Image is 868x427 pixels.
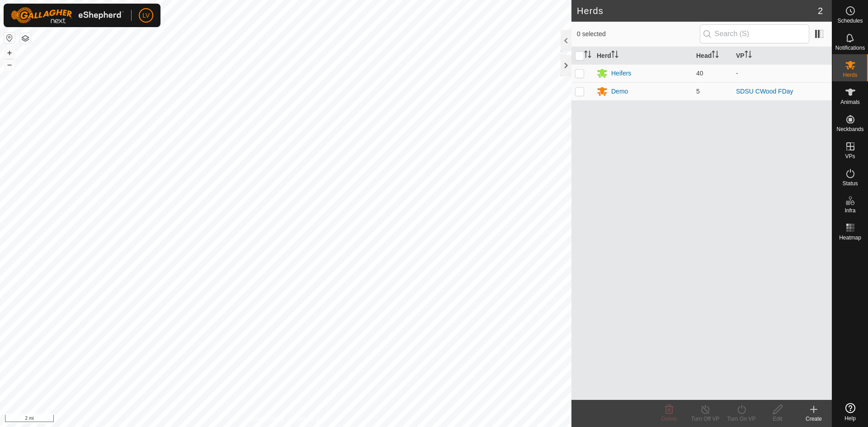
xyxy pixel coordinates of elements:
h2: Herds [577,5,818,16]
button: + [4,47,15,58]
span: Animals [840,99,860,105]
a: Privacy Policy [250,415,284,423]
div: Create [796,415,832,423]
th: Head [693,47,732,65]
div: Heifers [611,69,631,78]
td: - [732,64,832,82]
div: Turn On VP [723,415,759,423]
span: LV [142,11,150,20]
span: Infra [844,208,855,213]
span: Heatmap [839,235,861,240]
p-sorticon: Activate to sort [611,52,618,59]
p-sorticon: Activate to sort [584,52,591,59]
div: Demo [611,87,628,96]
a: Help [832,399,868,425]
span: Help [844,416,856,421]
button: Reset Map [4,33,15,43]
span: 40 [696,70,703,77]
img: Gallagher Logo [11,7,124,23]
span: 5 [696,88,700,95]
input: Search (S) [700,24,809,43]
span: 0 selected [577,29,700,39]
th: Herd [593,47,693,65]
span: Delete [661,416,677,422]
p-sorticon: Activate to sort [712,52,719,59]
button: – [4,59,15,70]
div: Edit [759,415,796,423]
span: Herds [843,72,857,78]
span: 2 [818,4,823,18]
p-sorticon: Activate to sort [745,52,752,59]
th: VP [732,47,832,65]
a: Contact Us [295,415,321,423]
span: Status [842,181,858,186]
a: SDSU CWood FDay [736,88,793,95]
span: Notifications [835,45,865,51]
span: Neckbands [836,127,863,132]
span: VPs [845,154,855,159]
span: Schedules [837,18,863,23]
button: Map Layers [20,33,31,44]
div: Turn Off VP [687,415,723,423]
